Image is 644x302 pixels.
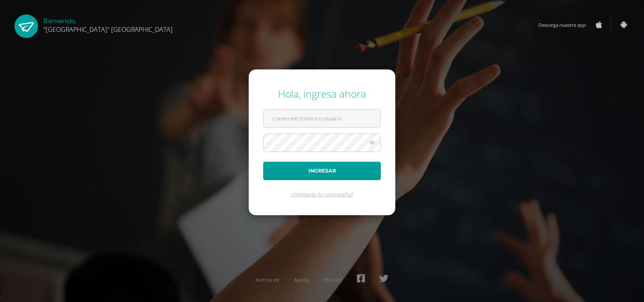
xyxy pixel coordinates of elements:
[43,14,173,34] div: Bienvenido,
[294,276,309,283] a: Ayuda
[264,110,380,127] input: Correo electrónico o usuario
[263,87,381,101] div: Hola, ingresa ahora
[324,276,342,283] a: Presskit
[263,162,381,180] button: Ingresar
[538,18,594,32] span: Descarga nuestra app:
[256,276,279,283] a: Acerca de
[43,25,173,34] span: "[GEOGRAPHIC_DATA]" [GEOGRAPHIC_DATA]
[291,191,353,198] a: ¿Olvidaste tu contraseña?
